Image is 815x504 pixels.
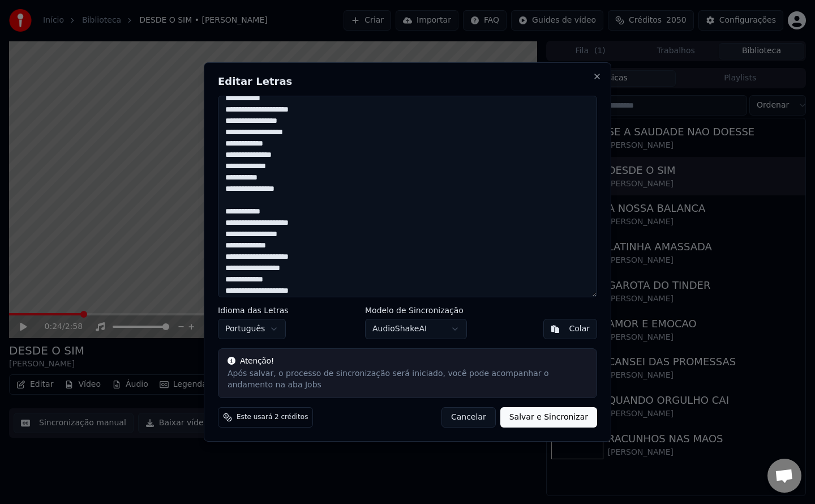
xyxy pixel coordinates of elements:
div: Colar [569,323,590,335]
button: Colar [543,319,597,339]
div: Atenção! [228,356,587,367]
label: Idioma das Letras [218,306,289,314]
label: Modelo de Sincronização [365,306,467,314]
div: Após salvar, o processo de sincronização será iniciado, você pode acompanhar o andamento na aba Jobs [228,368,587,391]
span: Este usará 2 créditos [237,413,308,422]
h2: Editar Letras [218,76,597,87]
button: Salvar e Sincronizar [500,407,597,428]
button: Cancelar [441,407,496,428]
